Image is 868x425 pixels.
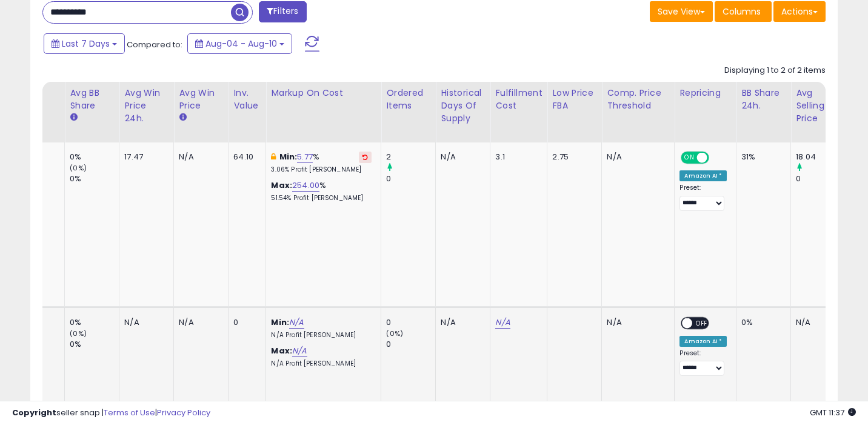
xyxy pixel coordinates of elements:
[810,407,856,418] span: 2025-08-18 11:37 GMT
[124,87,169,125] div: Avg Win Price 24h.
[552,87,596,112] div: Low Price FBA
[607,152,665,162] div: N/A
[187,33,292,54] button: Aug-04 - Aug-10
[386,173,435,184] div: 0
[441,317,481,328] div: N/A
[693,318,712,328] span: OFF
[104,407,155,418] a: Terms of Use
[707,153,727,163] span: OFF
[723,5,761,18] span: Columns
[62,38,110,50] span: Last 7 Days
[70,87,114,112] div: Avg BB Share
[233,87,261,112] div: Inv. value
[279,151,298,162] b: Min:
[127,39,182,50] span: Compared to:
[259,1,306,22] button: Filters
[70,339,119,350] div: 0%
[233,152,256,162] div: 64.10
[441,152,481,162] div: N/A
[796,87,840,125] div: Avg Selling Price
[124,317,164,328] div: N/A
[552,152,592,162] div: 2.75
[724,65,826,76] div: Displaying 1 to 2 of 2 items
[607,317,665,328] div: N/A
[70,317,119,328] div: 0%
[297,151,313,163] a: 5.77
[679,349,727,376] div: Preset:
[12,407,56,418] strong: Copyright
[741,87,786,112] div: BB Share 24h.
[495,87,542,112] div: Fulfillment Cost
[70,163,87,173] small: (0%)
[679,336,727,347] div: Amazon AI *
[70,173,119,184] div: 0%
[179,112,186,123] small: Avg Win Price.
[441,87,485,125] div: Historical Days Of Supply
[233,317,256,328] div: 0
[124,152,164,162] div: 17.47
[179,317,219,328] div: N/A
[741,152,781,162] div: 31%
[271,316,289,328] b: Min:
[205,38,277,50] span: Aug-04 - Aug-10
[495,152,538,162] div: 3.1
[679,184,727,211] div: Preset:
[386,87,430,112] div: Ordered Items
[271,360,372,368] p: N/A Profit [PERSON_NAME]
[271,180,372,202] div: %
[607,87,669,112] div: Comp. Price Threshold
[386,329,403,338] small: (0%)
[179,152,219,162] div: N/A
[271,87,376,99] div: Markup on Cost
[179,87,223,112] div: Avg Win Price
[386,317,435,328] div: 0
[70,152,119,162] div: 0%
[289,316,304,329] a: N/A
[70,112,77,123] small: Avg BB Share.
[271,331,372,340] p: N/A Profit [PERSON_NAME]
[271,194,372,202] p: 51.54% Profit [PERSON_NAME]
[773,1,826,22] button: Actions
[650,1,713,22] button: Save View
[44,33,125,54] button: Last 7 Days
[157,407,210,418] a: Privacy Policy
[70,329,87,338] small: (0%)
[796,317,836,328] div: N/A
[386,339,435,350] div: 0
[12,407,210,419] div: seller snap | |
[266,82,381,142] th: The percentage added to the cost of goods (COGS) that forms the calculator for Min & Max prices.
[679,87,731,99] div: Repricing
[386,152,435,162] div: 2
[679,170,727,181] div: Amazon AI *
[741,317,781,328] div: 0%
[796,152,845,162] div: 18.04
[495,316,510,329] a: N/A
[271,152,372,174] div: %
[715,1,772,22] button: Columns
[271,179,292,191] b: Max:
[292,179,319,192] a: 254.00
[292,345,307,357] a: N/A
[683,153,698,163] span: ON
[271,345,292,356] b: Max:
[271,166,372,174] p: 3.06% Profit [PERSON_NAME]
[796,173,845,184] div: 0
